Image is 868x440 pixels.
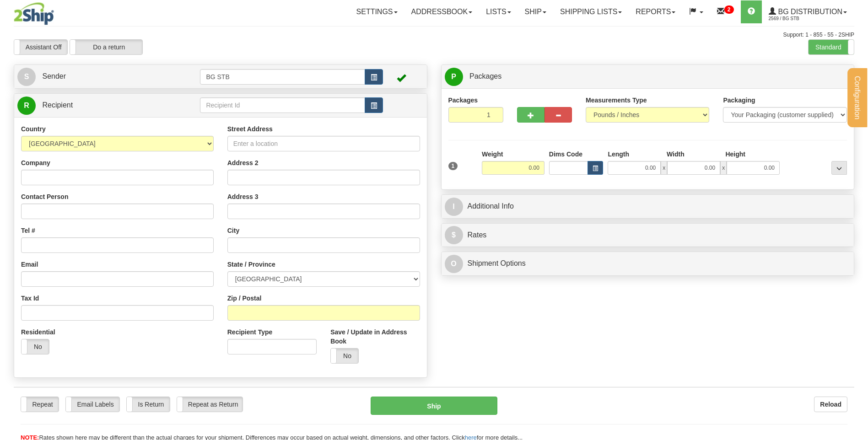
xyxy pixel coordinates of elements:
span: Recipient [42,101,73,109]
span: I [445,198,463,216]
sup: 2 [724,5,734,14]
img: logo2569.jpg [14,2,54,25]
label: No [331,349,358,363]
label: Repeat as Return [177,397,243,412]
a: BG Distribution 2569 / BG STB [762,0,854,23]
label: Contact Person [21,192,68,201]
label: Recipient Type [227,327,273,337]
a: Addressbook [404,0,480,23]
span: Packages [469,72,501,80]
span: 1 [448,162,458,170]
label: Assistant Off [14,40,67,54]
a: Reports [629,0,682,23]
label: Address 3 [227,192,259,201]
input: Recipient Id [200,97,365,113]
label: No [22,339,49,354]
label: Residential [21,327,55,337]
iframe: chat widget [847,173,867,267]
label: City [227,226,239,235]
label: Measurements Type [586,96,647,105]
span: R [17,97,36,115]
a: OShipment Options [445,254,851,273]
div: Support: 1 - 855 - 55 - 2SHIP [14,31,854,39]
label: Repeat [21,397,59,412]
span: S [17,68,36,86]
label: Company [21,158,50,167]
label: Country [21,124,46,134]
input: Enter a location [227,136,420,151]
label: Height [725,150,745,159]
button: Ship [371,397,497,415]
a: Settings [350,0,404,23]
span: x [661,161,667,175]
label: Zip / Postal [227,294,262,303]
label: Is Return [127,397,170,412]
label: Street Address [227,124,273,134]
a: $Rates [445,226,851,245]
a: Ship [518,0,553,23]
span: O [445,255,463,273]
a: R Recipient [17,96,180,115]
label: State / Province [227,260,275,269]
label: Save / Update in Address Book [330,327,420,346]
label: Packages [448,96,478,105]
label: Do a return [70,40,142,54]
button: Configuration [847,68,867,127]
b: Reload [820,401,841,408]
label: Email [21,260,38,269]
span: BG Distribution [776,8,842,16]
label: Dims Code [549,150,582,159]
label: Address 2 [227,158,259,167]
span: 2569 / BG STB [769,14,837,23]
span: $ [445,226,463,244]
button: Reload [814,397,847,412]
span: Sender [42,72,66,80]
a: P Packages [445,67,851,86]
span: x [720,161,727,175]
span: P [445,68,463,86]
a: Shipping lists [553,0,629,23]
label: Length [608,150,629,159]
label: Width [667,150,685,159]
a: IAdditional Info [445,197,851,216]
a: S Sender [17,67,200,86]
div: ... [831,161,847,175]
a: 2 [710,0,741,23]
label: Email Labels [66,397,119,412]
label: Standard [809,40,854,54]
a: Lists [479,0,518,23]
label: Packaging [723,96,755,105]
label: Weight [482,150,503,159]
input: Sender Id [200,69,365,85]
label: Tax Id [21,294,39,303]
label: Tel # [21,226,35,235]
